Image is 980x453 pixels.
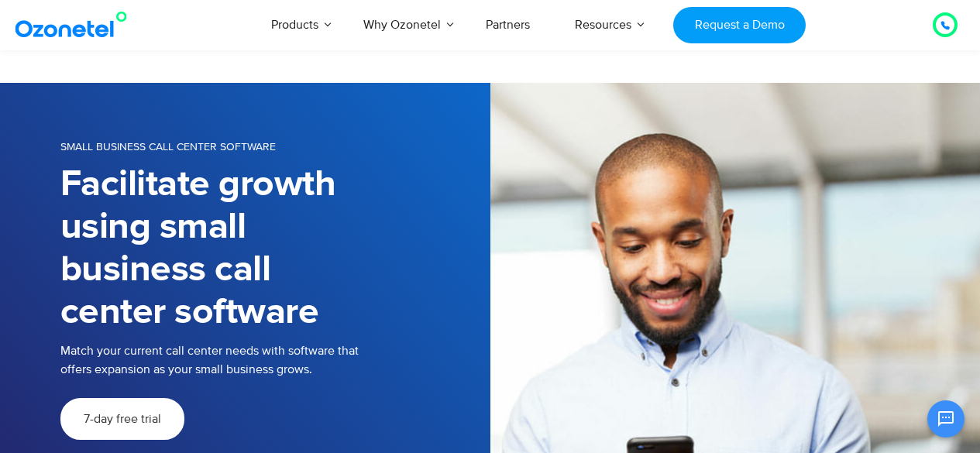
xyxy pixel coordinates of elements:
span: SMALL BUSINESS CALL CENTER SOFTWARE [60,140,276,153]
a: Request a Demo [673,7,806,43]
span: 7-day free trial [84,413,161,425]
a: 7-day free trial [60,398,184,440]
button: Open chat [927,400,965,438]
p: Match your current call center needs with software that offers expansion as your small business g... [60,341,370,379]
h1: Facilitate growth using small business call center software [60,163,362,334]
